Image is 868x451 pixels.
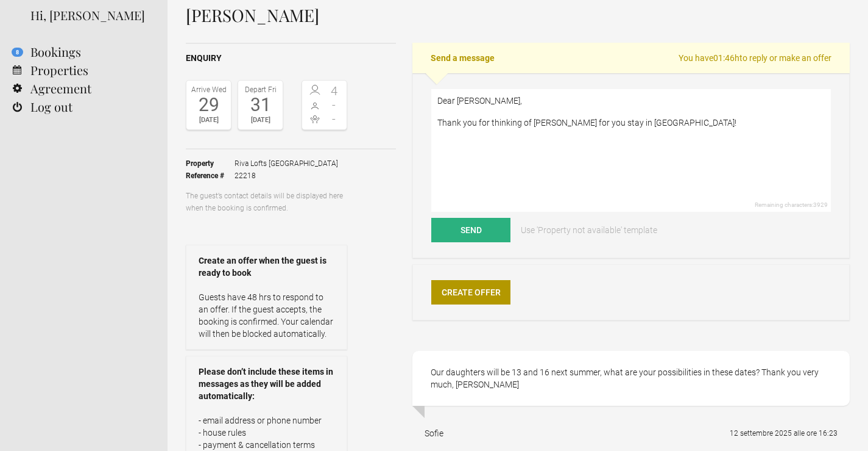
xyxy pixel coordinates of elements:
span: 22218 [235,170,338,182]
div: Our daughters will be 13 and 16 next summer, what are your possibilities in these dates? Thank yo... [412,351,850,406]
p: Guests have 48 hrs to respond to an offer. If the guest accepts, the booking is confirmed. Your c... [199,291,334,340]
span: You have to reply or make an offer [679,52,831,64]
h2: Send a message [412,43,850,73]
flynt-notification-badge: 8 [12,48,23,57]
strong: Reference # [186,170,235,182]
strong: Create an offer when the guest is ready to book [199,254,334,279]
span: - [325,113,344,125]
div: Sofie [425,427,443,439]
div: Arrive Wed [189,84,228,96]
flynt-countdown: 01:46h [713,53,739,63]
div: Hi, [PERSON_NAME] [30,6,149,24]
strong: Property [186,157,235,170]
div: [DATE] [241,114,280,126]
span: Riva Lofts [GEOGRAPHIC_DATA] [235,157,338,170]
div: 31 [241,96,280,114]
a: Create Offer [431,280,510,305]
div: 29 [189,96,228,114]
p: - email address or phone number - house rules - payment & cancellation terms [199,414,334,451]
div: [DATE] [189,114,228,126]
flynt-date-display: 12 settembre 2025 alle ore 16:23 [730,429,838,438]
span: 4 [325,85,344,97]
div: Depart Fri [241,84,280,96]
p: The guest’s contact details will be displayed here when the booking is confirmed. [186,190,347,214]
strong: Please don’t include these items in messages as they will be added automatically: [199,366,334,402]
h2: Enquiry [186,52,396,65]
span: - [325,99,344,111]
a: Use 'Property not available' template [512,218,666,242]
h1: [PERSON_NAME] [186,6,850,24]
button: Send [431,218,510,242]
